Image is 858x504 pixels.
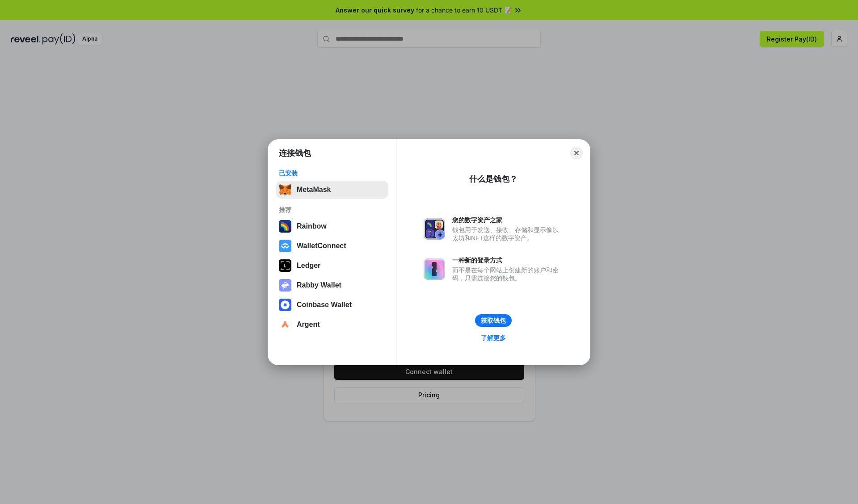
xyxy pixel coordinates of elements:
[276,316,388,333] button: Argent
[276,257,388,275] button: Ledger
[279,299,291,311] img: svg+xml,%3Csvg%20width%3D%2228%22%20height%3D%2228%22%20viewBox%3D%220%200%2028%2028%22%20fill%3D...
[279,169,386,177] div: 已安装
[279,183,291,196] img: svg+xml,%3Csvg%20fill%3D%22none%22%20height%3D%2233%22%20viewBox%3D%220%200%2035%2033%22%20width%...
[279,279,291,292] img: svg+xml,%3Csvg%20xmlns%3D%22http%3A%2F%2Fwww.w3.org%2F2000%2Fsvg%22%20fill%3D%22none%22%20viewBox...
[297,242,346,250] div: WalletConnect
[481,317,506,325] div: 获取钱包
[481,334,506,342] div: 了解更多
[475,332,511,344] a: 了解更多
[279,259,291,272] img: svg+xml,%3Csvg%20xmlns%3D%22http%3A%2F%2Fwww.w3.org%2F2000%2Fsvg%22%20width%3D%2228%22%20height%3...
[279,148,311,158] h1: 连接钱包
[452,256,563,264] div: 一种新的登录方式
[452,226,563,242] div: 钱包用于发送、接收、存储和显示像以太坊和NFT这样的数字资产。
[297,321,320,329] div: Argent
[452,216,563,224] div: 您的数字资产之家
[424,258,445,280] img: svg+xml,%3Csvg%20xmlns%3D%22http%3A%2F%2Fwww.w3.org%2F2000%2Fsvg%22%20fill%3D%22none%22%20viewBox...
[279,220,291,233] img: svg+xml,%3Csvg%20width%3D%22120%22%20height%3D%22120%22%20viewBox%3D%220%200%20120%20120%22%20fil...
[469,174,517,184] div: 什么是钱包？
[570,147,583,159] button: Close
[475,314,512,327] button: 获取钱包
[276,181,388,199] button: MetaMask
[452,266,563,282] div: 而不是在每个网站上创建新的账户和密码，只需连接您的钱包。
[297,262,320,270] div: Ledger
[279,318,291,331] img: svg+xml,%3Csvg%20width%3D%2228%22%20height%3D%2228%22%20viewBox%3D%220%200%2028%2028%22%20fill%3D...
[297,301,352,309] div: Coinbase Wallet
[276,296,388,314] button: Coinbase Wallet
[424,218,445,240] img: svg+xml,%3Csvg%20xmlns%3D%22http%3A%2F%2Fwww.w3.org%2F2000%2Fsvg%22%20fill%3D%22none%22%20viewBox...
[276,276,388,294] button: Rabby Wallet
[276,237,388,255] button: WalletConnect
[297,186,331,194] div: MetaMask
[279,206,386,214] div: 推荐
[276,217,388,235] button: Rainbow
[279,240,291,252] img: svg+xml,%3Csvg%20width%3D%2228%22%20height%3D%2228%22%20viewBox%3D%220%200%2028%2028%22%20fill%3D...
[297,281,341,289] div: Rabby Wallet
[297,222,327,230] div: Rainbow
